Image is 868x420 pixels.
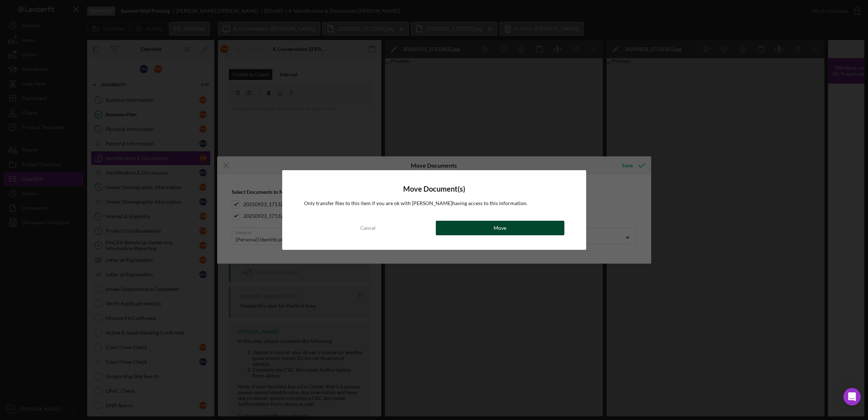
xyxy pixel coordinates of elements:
[436,221,564,235] button: Move
[304,221,433,235] button: Cancel
[304,200,564,206] div: Only transfer files to this item if you are ok with [PERSON_NAME] having access to this information.
[360,221,376,235] div: Cancel
[843,388,861,405] div: Open Intercom Messenger
[494,221,506,235] div: Move
[304,185,564,193] h4: Move Document(s)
